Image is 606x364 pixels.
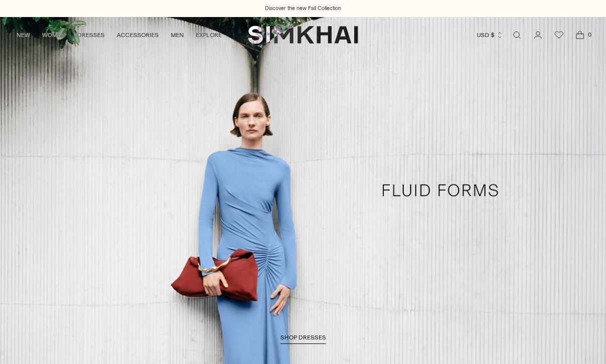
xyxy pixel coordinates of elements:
a: DRESSES [77,24,105,46]
a: EXPLORE [196,24,222,46]
a: Open search modal [507,25,527,45]
a: WOMEN [42,24,65,46]
a: SIMKHAI [248,25,358,45]
a: SHOP DRESSES [280,334,326,344]
a: Open cart modal [570,25,590,45]
a: NEW [17,24,30,46]
a: Go to the account page [528,25,548,45]
a: MEN [171,24,184,46]
a: Discover the new Fall Collection [265,5,341,13]
a: ACCESSORIES [117,24,159,46]
a: Wishlist [549,25,569,45]
span: 0 [585,30,594,39]
span: SHOP DRESSES [280,334,326,341]
button: USD $ [477,24,503,46]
